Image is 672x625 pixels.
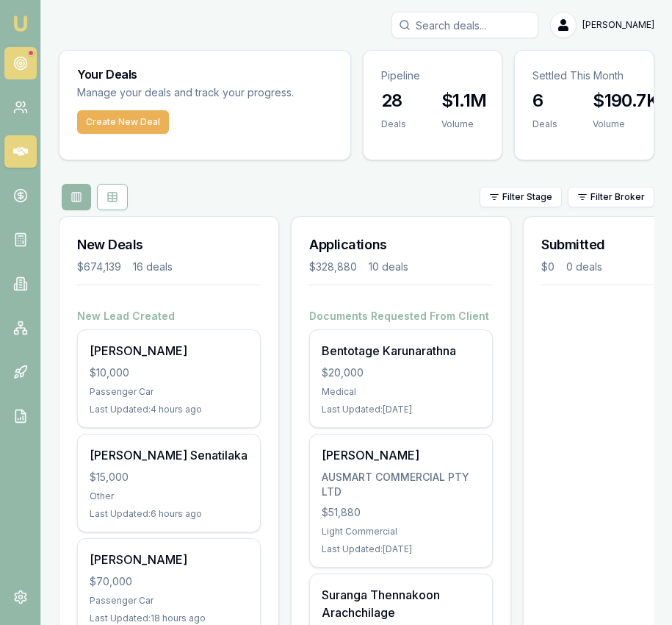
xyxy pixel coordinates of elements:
button: Filter Stage [480,187,562,207]
input: Search deals [391,12,538,38]
h3: 28 [381,89,406,113]
div: Last Updated: [DATE] [322,404,480,415]
p: Pipeline [381,68,485,83]
div: $20,000 [322,365,480,380]
div: Other [90,490,248,502]
div: [PERSON_NAME] Senatilaka [90,446,248,464]
img: emu-icon-u.png [12,15,29,32]
div: $51,880 [322,505,480,520]
div: Bentotage Karunarathna [322,342,480,360]
span: [PERSON_NAME] [582,19,654,31]
div: [PERSON_NAME] [90,342,248,360]
div: Light Commercial [322,526,480,537]
div: $10,000 [90,365,248,380]
div: $70,000 [90,574,248,589]
button: Create New Deal [77,110,169,134]
div: Suranga Thennakoon Arachchilage [322,586,480,621]
div: 0 deals [566,260,602,274]
h3: 6 [532,89,557,113]
div: $15,000 [90,470,248,485]
div: [PERSON_NAME] [322,446,480,464]
div: AUSMART COMMERCIAL PTY LTD [322,470,480,499]
div: Passenger Car [90,595,248,607]
div: Last Updated: [DATE] [322,543,480,555]
p: Settled This Month [532,68,636,83]
div: 16 deals [133,260,173,274]
h4: New Lead Created [77,309,261,324]
p: Manage your deals and track your progress. [77,85,333,101]
div: $674,139 [77,260,121,274]
div: Passenger Car [90,386,248,398]
div: Last Updated: 18 hours ago [90,612,248,624]
h3: $190.7K [593,89,658,113]
div: $328,880 [309,260,357,274]
h4: Documents Requested From Client [309,309,493,324]
div: Deals [381,118,406,130]
div: Deals [532,118,557,130]
div: $0 [541,260,554,274]
div: 10 deals [369,260,408,274]
span: Filter Stage [502,191,552,203]
h3: Your Deals [77,68,333,80]
div: Last Updated: 6 hours ago [90,508,248,520]
div: Medical [322,386,480,398]
button: Filter Broker [568,187,654,207]
div: Volume [593,118,658,130]
h3: $1.1M [441,89,487,113]
h3: New Deals [77,235,261,255]
h3: Applications [309,235,493,255]
span: Filter Broker [590,191,645,203]
div: Volume [441,118,487,130]
div: [PERSON_NAME] [90,551,248,568]
div: Last Updated: 4 hours ago [90,404,248,415]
